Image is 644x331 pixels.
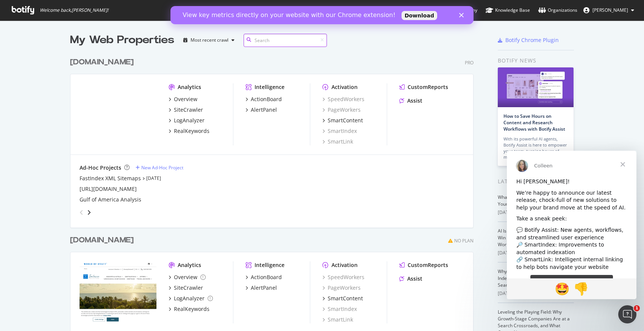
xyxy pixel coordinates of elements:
a: LogAnalyzer [169,117,205,124]
div: No Plan [454,237,474,244]
a: [DOMAIN_NAME] [70,235,137,246]
input: Search [244,34,327,47]
img: hyatt.com [80,83,156,145]
div: Assist [407,275,422,283]
a: Assist [399,275,422,283]
div: ActionBoard [251,273,282,281]
div: Assist [407,97,422,105]
a: [DOMAIN_NAME] [70,57,137,68]
div: [URL][DOMAIN_NAME] [80,185,137,193]
iframe: Intercom live chat message [507,151,636,299]
div: Latest Blog Posts [498,177,574,186]
span: Welcome back, [PERSON_NAME] ! [40,7,108,13]
div: CustomReports [408,261,448,269]
a: PageWorkers [322,284,361,292]
a: Overview [169,273,206,281]
div: [DOMAIN_NAME] [70,57,134,68]
div: Intelligence [255,83,284,91]
span: 1 [634,305,640,311]
img: How to Save Hours on Content and Research Workflows with Botify Assist [498,67,574,107]
div: My Web Properties [70,33,174,48]
a: PageWorkers [322,106,361,114]
div: Botify news [498,56,574,65]
a: SiteCrawler [169,284,203,292]
iframe: Intercom live chat [618,305,636,323]
a: SmartIndex [322,305,357,313]
a: AlertPanel [245,106,277,114]
div: RealKeywords [174,127,209,135]
a: SmartIndex [322,127,357,135]
div: AlertPanel [251,284,277,292]
div: Knowledge Base [486,6,530,14]
a: ActionBoard [245,95,282,103]
div: CustomReports [408,83,448,91]
div: Analytics [178,261,201,269]
div: LogAnalyzer [174,117,205,124]
a: AI Is Your New Customer: How to Win the Visibility Battle in a ChatGPT World [498,228,574,248]
div: ActionBoard [251,95,282,103]
a: AlertPanel [245,284,277,292]
iframe: Intercom live chat banner [170,6,474,24]
div: Activation [331,83,358,91]
div: angle-right [86,209,92,216]
div: Most recent crawl [191,38,228,42]
a: SiteCrawler [169,106,203,114]
a: SmartContent [322,117,363,124]
div: RealKeywords [174,305,209,313]
div: SiteCrawler [174,284,203,292]
div: Overview [174,95,197,103]
button: Most recent crawl [180,34,238,46]
div: angle-left [77,206,86,219]
div: [DATE] [498,250,574,256]
a: [DATE] [146,175,161,181]
a: RealKeywords [169,305,209,313]
a: CustomReports [399,261,448,269]
div: Activation [331,261,358,269]
div: LogAnalyzer [174,295,205,302]
div: SmartContent [328,117,363,124]
a: RealKeywords [169,127,209,135]
a: CustomReports [399,83,448,91]
a: SpeedWorkers [322,273,364,281]
a: SpeedWorkers [322,95,364,103]
div: SmartContent [328,295,363,302]
div: [DATE] [498,209,574,216]
a: Botify Chrome Plugin [498,36,559,44]
a: What Happens When ChatGPT Is Your Holiday Shopper? [498,194,566,207]
a: SmartLink [322,316,353,323]
div: SmartLink [322,138,353,145]
img: hyattinclusivecollection.com [80,261,156,323]
div: Pro [465,59,474,66]
div: Intelligence [255,261,284,269]
div: Close [289,7,296,11]
button: [PERSON_NAME] [577,4,640,16]
span: Lindsey Elkins [592,7,628,13]
a: Why Mid-Sized Brands Should Use IndexNow to Accelerate Organic Search Growth [498,268,570,288]
a: How to Save Hours on Content and Research Workflows with Botify Assist [503,113,565,132]
div: Organizations [538,6,577,14]
a: FastIndex XML Sitemaps [80,175,141,182]
a: New Ad-Hoc Project [136,164,183,171]
a: Overview [169,95,197,103]
a: SmartContent [322,295,363,302]
div: Gulf of America Analysis [80,196,141,203]
div: Analytics [178,83,201,91]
